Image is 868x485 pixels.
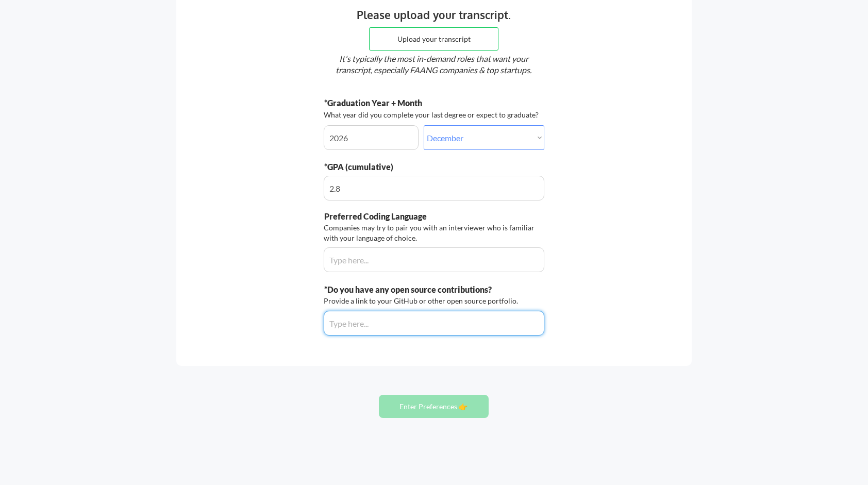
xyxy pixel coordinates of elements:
div: Preferred Coding Language [324,211,467,222]
input: Type here... [324,247,544,272]
div: Please upload your transcript. [277,7,591,23]
button: Enter Preferences 👉 [379,395,489,418]
div: *Do you have any open source contributions? [324,284,541,295]
div: Provide a link to your GitHub or other open source portfolio. [324,296,521,306]
div: What year did you complete your last degree or expect to graduate? [324,110,541,120]
div: *GPA (cumulative) [324,161,467,173]
input: Type here... [324,176,544,200]
div: Companies may try to pair you with an interviewer who is familiar with your language of choice. [324,223,541,243]
div: *Graduation Year + Month [324,97,455,109]
input: Type here... [324,311,544,336]
em: It's typically the most in-demand roles that want your transcript, especially FAANG companies & t... [336,54,531,75]
input: Year [324,125,419,150]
